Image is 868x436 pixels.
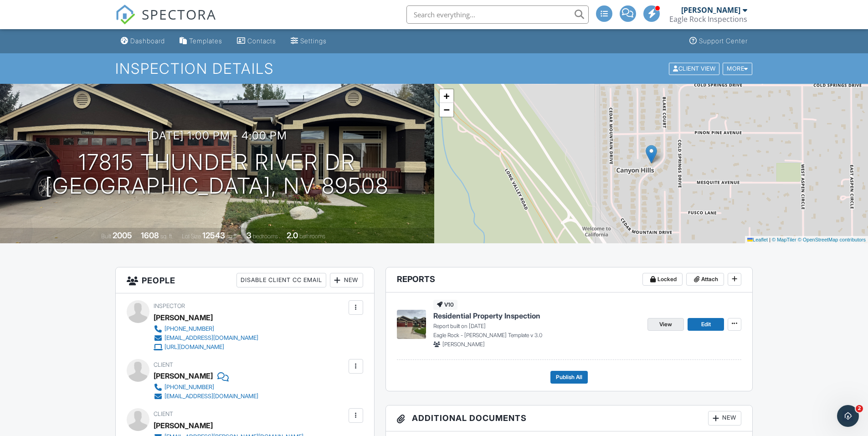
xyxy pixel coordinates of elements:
[723,62,752,75] div: More
[101,233,111,240] span: Built
[856,405,863,412] span: 2
[115,61,753,77] h1: Inspection Details
[669,62,719,75] div: Client View
[233,33,280,50] a: Contacts
[440,89,453,103] a: Zoom in
[287,231,298,240] div: 2.0
[708,411,741,426] div: New
[154,419,213,432] div: [PERSON_NAME]
[130,37,165,45] div: Dashboard
[164,334,258,342] div: [EMAIL_ADDRESS][DOMAIN_NAME]
[154,392,258,401] a: [EMAIL_ADDRESS][DOMAIN_NAME]
[154,410,173,417] span: Client
[176,33,226,50] a: Templates
[681,5,740,15] div: [PERSON_NAME]
[686,33,751,50] a: Support Center
[154,311,213,324] div: [PERSON_NAME]
[798,237,866,242] a: © OpenStreetMap contributors
[142,5,216,24] span: SPECTORA
[154,324,258,333] a: [PHONE_NUMBER]
[147,129,287,142] h3: [DATE] 1:00 pm - 4:00 pm
[440,103,453,117] a: Zoom out
[330,273,363,287] div: New
[299,233,325,240] span: bathrooms
[236,273,326,287] div: Disable Client CC Email
[406,5,589,24] input: Search everything...
[164,384,214,391] div: [PHONE_NUMBER]
[154,303,185,309] span: Inspector
[300,37,327,45] div: Settings
[154,383,258,392] a: [PHONE_NUMBER]
[386,405,753,431] h3: Additional Documents
[202,231,225,240] div: 12543
[837,405,859,427] iframe: Intercom live chat
[247,37,276,45] div: Contacts
[160,233,173,240] span: sq. ft.
[772,237,796,242] a: © MapTiler
[115,5,135,25] img: The Best Home Inspection Software - Spectora
[115,12,216,31] a: SPECTORA
[182,233,201,240] span: Lot Size
[699,37,748,45] div: Support Center
[646,145,657,164] img: Marker
[747,237,768,242] a: Leaflet
[669,15,747,24] div: Eagle Rock Inspections
[113,231,132,240] div: 2005
[443,90,449,102] span: +
[189,37,222,45] div: Templates
[668,65,722,72] a: Client View
[287,33,330,50] a: Settings
[443,104,449,115] span: −
[164,344,224,351] div: [URL][DOMAIN_NAME]
[117,33,169,50] a: Dashboard
[164,393,258,400] div: [EMAIL_ADDRESS][DOMAIN_NAME]
[154,369,213,383] div: [PERSON_NAME]
[226,233,238,240] span: sq.ft.
[116,267,374,293] h3: People
[141,231,159,240] div: 1608
[247,231,252,240] div: 3
[45,150,389,199] h1: 17815 Thunder River Dr [GEOGRAPHIC_DATA], NV 89508
[154,333,258,343] a: [EMAIL_ADDRESS][DOMAIN_NAME]
[164,325,214,333] div: [PHONE_NUMBER]
[769,237,770,242] span: |
[154,361,173,368] span: Client
[154,343,258,352] a: [URL][DOMAIN_NAME]
[253,233,278,240] span: bedrooms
